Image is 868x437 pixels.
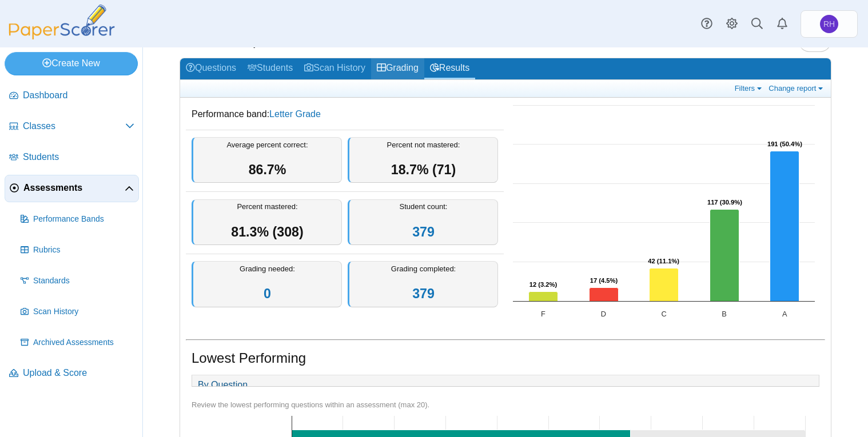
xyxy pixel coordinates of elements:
[507,99,821,328] svg: Interactive chart
[820,15,838,33] span: Rich Holland
[650,268,679,302] path: C, 42. Overall Assessment Performance.
[766,83,828,93] a: Change report
[541,310,546,318] text: F
[186,99,504,129] dd: Performance band:
[23,367,134,379] span: Upload & Score
[192,261,342,307] div: Grading needed:
[249,162,286,177] span: 86.7%
[264,286,271,301] a: 0
[192,348,306,368] h1: Lowest Performing
[16,206,139,233] a: Performance Bands
[16,329,139,356] a: Archived Assessments
[192,137,342,183] div: Average percent correct:
[23,182,125,194] span: Assessments
[823,20,835,28] span: Rich Holland
[412,286,435,301] a: 379
[5,360,139,387] a: Upload & Score
[601,310,606,318] text: D
[33,214,134,225] span: Performance Bands
[16,236,139,264] a: Rubrics
[269,109,321,119] a: Letter Grade
[23,120,125,133] span: Classes
[371,58,424,79] a: Grading
[33,337,134,348] span: Archived Assessments
[5,52,138,75] a: Create New
[298,58,371,79] a: Scan History
[33,306,134,318] span: Scan History
[33,275,134,287] span: Standards
[5,175,139,202] a: Assessments
[5,5,119,39] img: PaperScorer
[801,10,858,38] a: Rich Holland
[192,199,342,246] div: Percent mastered:
[507,99,825,328] div: Chart. Highcharts interactive chart.
[732,83,767,93] a: Filters
[5,82,139,110] a: Dashboard
[710,210,739,302] path: B, 117. Overall Assessment Performance.
[648,258,679,264] text: 42 (11.1%)
[767,141,802,147] text: 191 (50.4%)
[529,292,558,302] path: F, 12. Overall Assessment Performance.
[33,244,134,256] span: Rubrics
[192,375,253,395] a: By Question
[391,162,456,177] span: 18.7% (71)
[424,58,475,79] a: Results
[661,310,666,318] text: C
[412,224,435,239] a: 379
[590,288,619,302] path: D, 17. Overall Assessment Performance.
[348,137,498,183] div: Percent not mastered:
[5,113,139,141] a: Classes
[16,267,139,295] a: Standards
[5,144,139,171] a: Students
[5,31,119,41] a: PaperScorer
[23,89,134,102] span: Dashboard
[782,310,787,318] text: A
[770,11,795,37] a: Alerts
[16,298,139,326] a: Scan History
[770,151,799,302] path: A, 191. Overall Assessment Performance.
[242,58,298,79] a: Students
[180,58,242,79] a: Questions
[23,151,134,163] span: Students
[707,199,742,206] text: 117 (30.9%)
[192,400,819,410] div: Review the lowest performing questions within an assessment (max 20).
[590,277,618,284] text: 17 (4.5%)
[231,224,303,239] span: 81.3% (308)
[529,281,558,288] text: 12 (3.2%)
[348,199,498,246] div: Student count:
[722,310,727,318] text: B
[348,261,498,307] div: Grading completed:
